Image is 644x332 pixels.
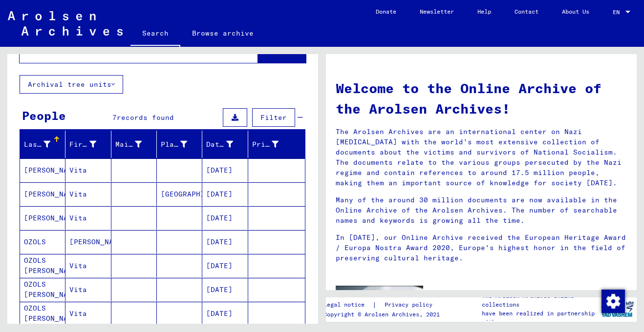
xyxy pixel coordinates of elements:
[65,182,111,206] mat-cell: Vita
[336,233,627,263] p: In [DATE], our Online Archive received the European Heritage Award / Europa Nostra Award 2020, Eu...
[202,158,248,182] mat-cell: [DATE]
[20,158,65,182] mat-cell: [PERSON_NAME]
[202,254,248,277] mat-cell: [DATE]
[65,254,111,277] mat-cell: Vita
[65,230,111,254] mat-cell: [PERSON_NAME]
[248,131,305,158] mat-header-cell: Prisoner #
[202,278,248,301] mat-cell: [DATE]
[336,195,627,226] p: Many of the around 30 million documents are now available in the Online Archive of the Arolsen Ar...
[206,139,233,150] div: Date of Birth
[20,131,65,158] mat-header-cell: Last Name
[252,108,295,127] button: Filter
[157,131,202,158] mat-header-cell: Place of Birth
[336,78,627,119] h1: Welcome to the Online Archive of the Arolsen Archives!
[202,182,248,206] mat-cell: [DATE]
[157,182,202,206] mat-cell: [GEOGRAPHIC_DATA]
[377,300,444,310] a: Privacy policy
[65,206,111,230] mat-cell: Vita
[20,230,65,254] mat-cell: OZOLS
[69,137,110,152] div: First Name
[20,302,65,325] mat-cell: OZOLS [PERSON_NAME]
[323,300,444,310] div: |
[482,309,598,327] p: have been realized in partnership with
[65,131,111,158] mat-header-cell: First Name
[24,137,65,152] div: Last Name
[65,158,111,182] mat-cell: Vita
[202,302,248,325] mat-cell: [DATE]
[20,182,65,206] mat-cell: [PERSON_NAME]
[65,302,111,325] mat-cell: Vita
[206,137,247,152] div: Date of Birth
[260,113,287,122] span: Filter
[252,137,293,152] div: Prisoner #
[202,230,248,254] mat-cell: [DATE]
[24,139,50,150] div: Last Name
[601,290,625,313] img: Change consent
[117,113,174,122] span: records found
[69,139,96,150] div: First Name
[112,113,117,122] span: 7
[161,139,187,150] div: Place of Birth
[115,139,142,150] div: Maiden Name
[323,310,444,319] p: Copyright © Arolsen Archives, 2021
[482,292,598,309] p: The Arolsen Archives online collections
[20,206,65,230] mat-cell: [PERSON_NAME]
[336,127,627,188] p: The Arolsen Archives are an international center on Nazi [MEDICAL_DATA] with the world’s most ext...
[20,278,65,301] mat-cell: OZOLS [PERSON_NAME]
[22,107,66,124] div: People
[65,278,111,301] mat-cell: Vita
[202,131,248,158] mat-header-cell: Date of Birth
[252,139,279,150] div: Prisoner #
[20,75,123,94] button: Archival tree units
[20,254,65,277] mat-cell: OZOLS [PERSON_NAME]
[180,21,265,45] a: Browse archive
[323,300,372,310] a: Legal notice
[115,137,156,152] div: Maiden Name
[111,131,157,158] mat-header-cell: Maiden Name
[130,21,180,47] a: Search
[599,297,636,321] img: yv_logo.png
[8,11,123,36] img: Arolsen_neg.svg
[613,9,623,16] span: EN
[161,137,202,152] div: Place of Birth
[202,206,248,230] mat-cell: [DATE]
